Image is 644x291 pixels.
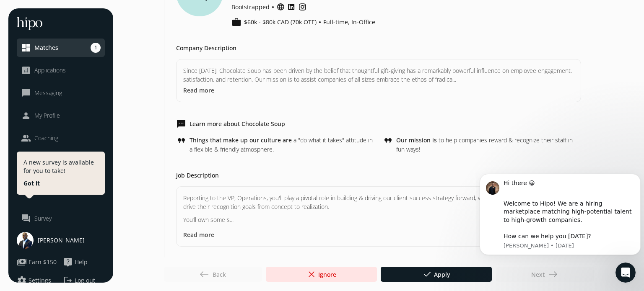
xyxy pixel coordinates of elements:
span: [PERSON_NAME] [38,236,85,245]
span: done [422,269,432,279]
img: user-photo [17,232,34,249]
span: payments [17,257,27,267]
a: peopleCoaching [21,133,101,143]
span: Apply [422,269,450,279]
a: question_answerSurvey [21,214,101,224]
h5: Company Description [176,44,236,52]
button: paymentsEarn $150 [17,257,57,267]
span: 1 [91,43,101,53]
span: Ignore [306,269,336,279]
span: Log out [75,276,95,285]
a: dashboardMatches1 [21,43,101,53]
span: settings [17,276,27,286]
p: to help companies reward & recognize their staff in fun ways! [396,136,581,155]
span: format_quote [383,136,393,146]
button: closeIgnore [266,267,377,282]
a: live_helpHelp [63,257,105,267]
button: settingsSettings [17,276,51,286]
span: $60k - $80k CAD (70k OTE) [244,18,317,26]
a: settingsSettings [17,276,59,286]
span: My Profile [34,111,60,120]
span: logout [63,276,73,286]
button: Read more [183,230,214,239]
span: people [21,133,31,143]
iframe: Intercom notifications message [476,161,644,268]
span: format_quote [176,136,186,146]
span: analytics [21,65,31,75]
span: Matches [34,44,58,52]
span: Our mission is [396,136,437,144]
span: Applications [34,66,66,75]
a: personMy Profile [21,111,101,121]
span: close [306,269,316,279]
a: paymentsEarn $150 [17,257,59,267]
span: Help [75,258,88,266]
span: Earn $150 [29,258,57,266]
span: chat_bubble_outline [21,88,31,98]
button: Got it [23,179,40,188]
a: chat_bubble_outlineMessaging [21,88,101,98]
span: Settings [29,276,51,285]
span: Bootstrapped [231,3,270,11]
h5: Job Description [176,171,219,180]
span: dashboard [21,43,31,53]
span: Things that make up our culture are [190,136,292,144]
h5: Learn more about Chocolate Soup [190,120,285,128]
button: logoutLog out [63,276,105,286]
span: person [21,111,31,121]
a: analyticsApplications [21,65,101,75]
button: doneApply [381,267,492,282]
span: Full-time, In-Office [323,18,375,26]
p: A new survey is available for you to take! [23,158,98,175]
p: Reporting to the VP, Operations, you'll play a pivotal role in building & driving our client succ... [183,193,574,211]
span: sms [176,119,186,129]
span: question_answer [21,214,31,224]
p: Since [DATE], Chocolate Soup has been driven by the belief that thoughtful gift-giving has a rema... [183,66,574,84]
span: Survey [34,214,52,223]
button: live_helpHelp [63,257,88,267]
p: a "do what it takes" attitude in a flexible & friendly atmosphere. [190,136,374,155]
button: Read more [183,86,214,95]
img: hh-logo-white [17,17,42,30]
span: work [231,17,241,27]
span: Coaching [34,134,58,142]
iframe: Intercom live chat [615,263,636,283]
span: Messaging [34,89,62,97]
p: You’ll own some s... [183,215,574,224]
span: live_help [63,257,73,267]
